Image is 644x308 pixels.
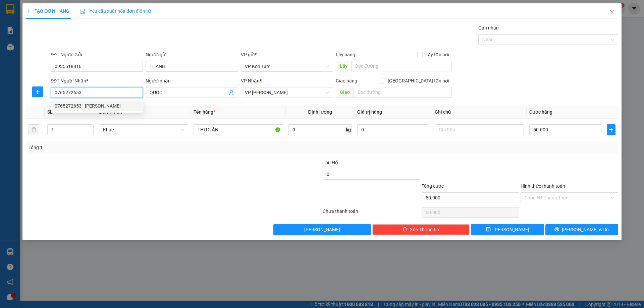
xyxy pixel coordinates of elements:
label: Gán nhãn [478,25,499,30]
button: delete [29,124,39,135]
span: [PERSON_NAME] [304,226,340,233]
span: Lấy [336,61,351,71]
span: kg [345,124,352,135]
span: Yêu cầu xuất hóa đơn điện tử [80,8,151,14]
span: [GEOGRAPHIC_DATA] tận nơi [385,77,452,84]
span: VP Nhận [241,78,260,83]
input: VD: Bàn, Ghế [194,124,283,135]
span: Xóa Thông tin [410,226,439,233]
button: deleteXóa Thông tin [372,224,470,235]
div: VP gửi [241,51,333,58]
span: Giá trị hàng [357,109,382,115]
span: plus [607,127,615,132]
span: Lấy hàng [336,52,355,57]
button: printer[PERSON_NAME] và In [545,224,618,235]
span: Lấy tận nơi [423,51,452,58]
div: SĐT Người Nhận [51,77,143,84]
span: VP Kon Tum [245,61,329,71]
span: plus [26,9,31,13]
label: Hình thức thanh toán [521,183,565,189]
div: Người gửi [146,51,238,58]
span: Khác [103,125,184,135]
input: Dọc đường [351,61,452,71]
span: Cước hàng [529,109,552,115]
span: Thu Hộ [323,160,338,165]
span: delete [402,227,407,232]
span: close [609,10,615,15]
th: Ghi chú [432,106,527,119]
span: user-add [229,90,234,95]
button: [PERSON_NAME] [273,224,371,235]
div: 0765272653 - HỒNG [51,101,143,111]
span: printer [554,227,559,232]
button: plus [32,86,43,97]
span: Tên hàng [194,109,215,115]
div: Chưa thanh toán [322,207,421,219]
div: Tổng: 1 [29,144,249,151]
span: save [486,227,491,232]
span: SL [47,109,53,115]
span: Tổng cước [422,183,444,189]
input: Ghi Chú [435,124,524,135]
span: [PERSON_NAME] và In [562,226,609,233]
input: 0 [357,124,429,135]
button: plus [607,124,615,135]
div: 0765272653 - [PERSON_NAME] [55,102,139,110]
img: icon [80,9,86,14]
span: VP Thành Thái [245,87,329,98]
span: TẠO ĐƠN HÀNG [26,8,69,14]
span: plus [33,89,43,95]
button: Close [603,3,622,22]
span: [PERSON_NAME] [493,226,529,233]
span: Giao [336,87,354,98]
span: Định lượng [308,109,332,115]
div: SĐT Người Gửi [51,51,143,58]
input: Dọc đường [354,87,452,98]
span: Giao hàng [336,78,357,83]
div: Người nhận [146,77,238,84]
button: save[PERSON_NAME] [471,224,544,235]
